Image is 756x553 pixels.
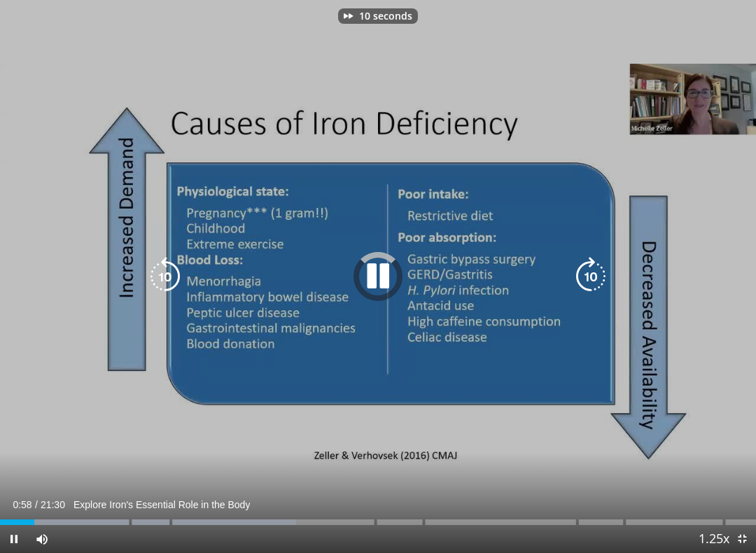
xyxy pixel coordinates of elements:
p: 10 seconds [359,11,412,21]
button: Playback Rate [700,525,728,553]
span: / [35,499,38,510]
button: Exit Fullscreen [728,525,756,553]
span: 21:30 [41,499,65,510]
span: Explore Iron's Essential Role in the Body [73,498,250,511]
button: Mute [28,525,56,553]
span: 0:58 [13,499,31,510]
